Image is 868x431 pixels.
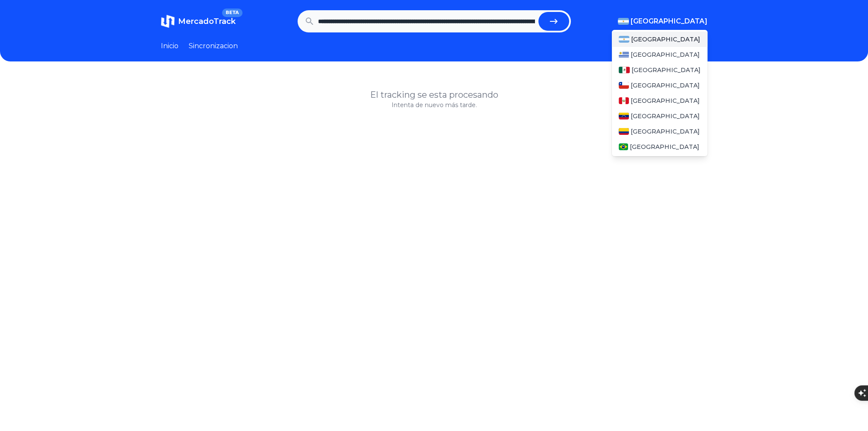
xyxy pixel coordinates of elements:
[161,89,707,101] h1: El tracking se esta procesando
[612,47,707,62] a: Uruguay[GEOGRAPHIC_DATA]
[612,124,707,139] a: Colombia[GEOGRAPHIC_DATA]
[619,143,628,150] img: Brasil
[161,101,707,109] p: Intenta de nuevo más tarde.
[619,51,629,58] img: Uruguay
[222,9,242,17] span: BETA
[189,41,238,51] a: Sincronizacion
[631,35,700,44] span: [GEOGRAPHIC_DATA]
[161,41,178,51] a: Inicio
[612,78,707,93] a: Chile[GEOGRAPHIC_DATA]
[619,82,629,89] img: Chile
[631,66,701,74] span: [GEOGRAPHIC_DATA]
[618,18,629,25] img: Argentina
[619,67,630,73] img: Mexico
[619,36,630,43] img: Argentina
[612,62,707,78] a: Mexico[GEOGRAPHIC_DATA]
[631,112,700,120] span: [GEOGRAPHIC_DATA]
[631,127,700,136] span: [GEOGRAPHIC_DATA]
[631,50,700,59] span: [GEOGRAPHIC_DATA]
[161,15,175,28] img: MercadoTrack
[619,113,629,119] img: Venezuela
[631,81,700,90] span: [GEOGRAPHIC_DATA]
[619,128,629,135] img: Colombia
[630,143,699,151] span: [GEOGRAPHIC_DATA]
[619,97,629,104] img: Peru
[612,32,707,47] a: Argentina[GEOGRAPHIC_DATA]
[631,96,700,105] span: [GEOGRAPHIC_DATA]
[178,17,236,26] span: MercadoTrack
[631,16,707,26] span: [GEOGRAPHIC_DATA]
[612,93,707,108] a: Peru[GEOGRAPHIC_DATA]
[612,139,707,154] a: Brasil[GEOGRAPHIC_DATA]
[161,15,236,28] a: MercadoTrackBETA
[618,16,707,26] button: [GEOGRAPHIC_DATA]
[612,108,707,124] a: Venezuela[GEOGRAPHIC_DATA]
